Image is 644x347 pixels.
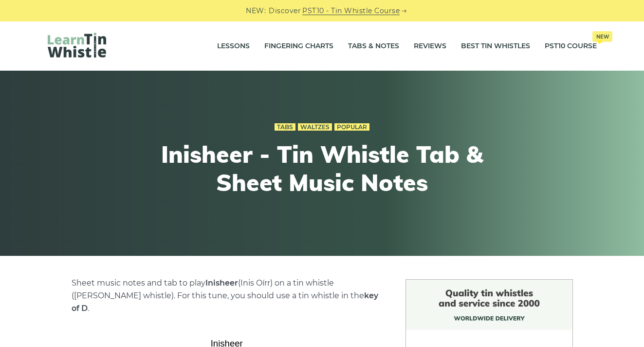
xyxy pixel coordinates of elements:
[275,123,295,131] a: Tabs
[72,291,378,313] strong: key of D
[414,34,446,58] a: Reviews
[298,123,332,131] a: Waltzes
[264,34,333,58] a: Fingering Charts
[205,278,238,288] strong: Inisheer
[217,34,250,58] a: Lessons
[592,31,612,42] span: New
[48,33,106,58] img: LearnTinWhistle.com
[143,140,501,196] h1: Inisheer - Tin Whistle Tab & Sheet Music Notes
[545,34,597,58] a: PST10 CourseNew
[348,34,399,58] a: Tabs & Notes
[461,34,530,58] a: Best Tin Whistles
[72,277,382,315] p: Sheet music notes and tab to play (Inis Oírr) on a tin whistle ([PERSON_NAME] whistle). For this ...
[334,123,369,131] a: Popular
